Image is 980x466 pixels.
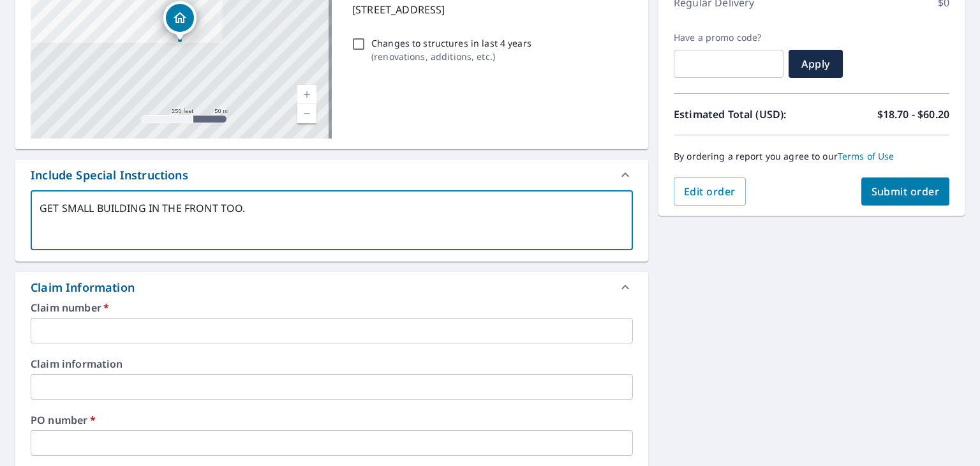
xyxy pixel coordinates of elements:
label: Claim number [31,303,633,313]
div: Dropped pin, building 1, Residential property, 3101 Shepherd Of The Hills Expy Branson, MO 65616 [163,1,197,41]
span: Apply [799,57,833,71]
a: Current Level 17, Zoom In [297,85,316,104]
p: $18.70 - $60.20 [877,107,949,122]
span: Submit order [872,184,940,199]
span: Edit order [684,184,736,199]
button: Apply [789,50,843,78]
a: Current Level 17, Zoom Out [297,104,316,123]
p: Estimated Total (USD): [674,107,812,122]
div: Include Special Instructions [31,167,188,184]
textarea: GET SMALL BUILDING IN THE FRONT TOO. [40,202,624,239]
div: Claim Information [31,279,135,296]
p: Changes to structures in last 4 years [371,36,531,50]
label: Have a promo code? [674,32,783,43]
div: Include Special Instructions [15,160,648,190]
div: Claim Information [15,272,648,303]
label: PO number [31,415,633,425]
a: Terms of Use [838,150,895,162]
label: Claim information [31,359,633,369]
button: Edit order [674,177,746,206]
button: Submit order [861,177,950,206]
p: ( renovations, additions, etc. ) [371,50,531,63]
p: [STREET_ADDRESS] [352,2,628,17]
p: By ordering a report you agree to our [674,151,949,162]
